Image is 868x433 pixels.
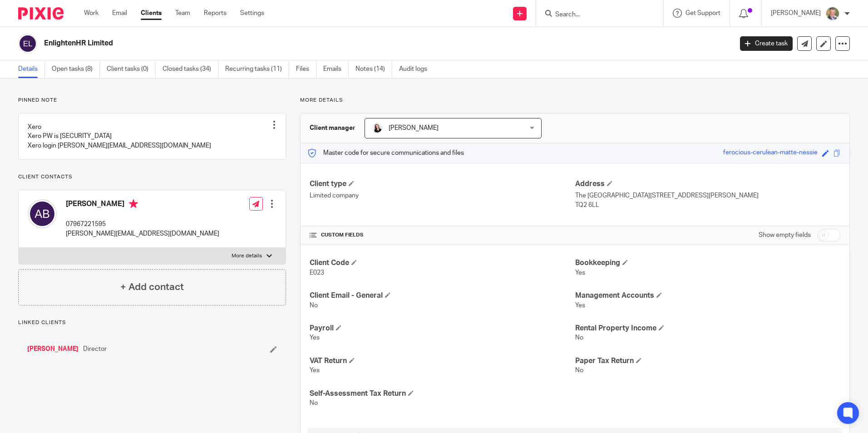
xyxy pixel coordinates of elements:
[575,258,840,268] h4: Bookkeeping
[66,229,219,238] p: [PERSON_NAME][EMAIL_ADDRESS][DOMAIN_NAME]
[18,319,286,326] p: Linked clients
[310,291,575,300] h4: Client Email - General
[27,344,79,354] a: [PERSON_NAME]
[310,400,318,406] span: No
[120,280,184,294] h4: + Add contact
[300,97,850,104] p: More details
[240,9,264,18] a: Settings
[310,356,575,366] h4: VAT Return
[389,125,439,131] span: [PERSON_NAME]
[66,220,219,229] p: 07967221595
[84,9,99,18] a: Work
[825,6,840,21] img: High%20Res%20Andrew%20Price%20Accountants_Poppy%20Jakes%20photography-1109.jpg
[52,60,100,78] a: Open tasks (8)
[18,173,286,181] p: Client contacts
[310,335,320,341] span: Yes
[18,7,64,20] img: Pixie
[575,179,840,189] h4: Address
[310,179,575,189] h4: Client type
[310,367,320,374] span: Yes
[175,9,190,18] a: Team
[204,9,227,18] a: Reports
[686,10,720,16] span: Get Support
[83,344,107,354] span: Director
[759,231,811,240] label: Show empty fields
[18,60,45,78] a: Details
[307,148,464,157] p: Master code for secure communications and files
[107,60,156,78] a: Client tasks (0)
[18,97,286,104] p: Pinned note
[575,356,840,366] h4: Paper Tax Return
[129,199,138,208] i: Primary
[310,270,324,276] span: E023
[575,324,840,333] h4: Rental Property Income
[771,9,821,18] p: [PERSON_NAME]
[44,39,590,48] h2: EnlightenHR Limited
[399,60,434,78] a: Audit logs
[66,199,219,211] h4: [PERSON_NAME]
[225,60,289,78] a: Recurring tasks (11)
[575,367,583,374] span: No
[740,36,793,51] a: Create task
[355,60,392,78] a: Notes (14)
[310,191,575,200] p: Limited company
[575,201,840,210] p: TQ2 6LL
[28,199,57,228] img: svg%3E
[575,270,585,276] span: Yes
[163,60,218,78] a: Closed tasks (34)
[575,335,583,341] span: No
[310,302,318,309] span: No
[18,34,37,53] img: svg%3E
[575,302,585,309] span: Yes
[372,123,383,133] img: HR%20Andrew%20Price_Molly_Poppy%20Jakes%20Photography-7.jpg
[323,60,349,78] a: Emails
[310,231,575,239] h4: CUSTOM FIELDS
[112,9,127,18] a: Email
[310,389,575,399] h4: Self-Assessment Tax Return
[575,291,840,300] h4: Management Accounts
[310,258,575,268] h4: Client Code
[232,252,262,260] p: More details
[575,191,840,200] p: The [GEOGRAPHIC_DATA][STREET_ADDRESS][PERSON_NAME]
[310,324,575,333] h4: Payroll
[310,123,355,133] h3: Client manager
[554,11,636,19] input: Search
[141,9,162,18] a: Clients
[296,60,316,78] a: Files
[723,148,818,158] div: ferocious-cerulean-matte-nessie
